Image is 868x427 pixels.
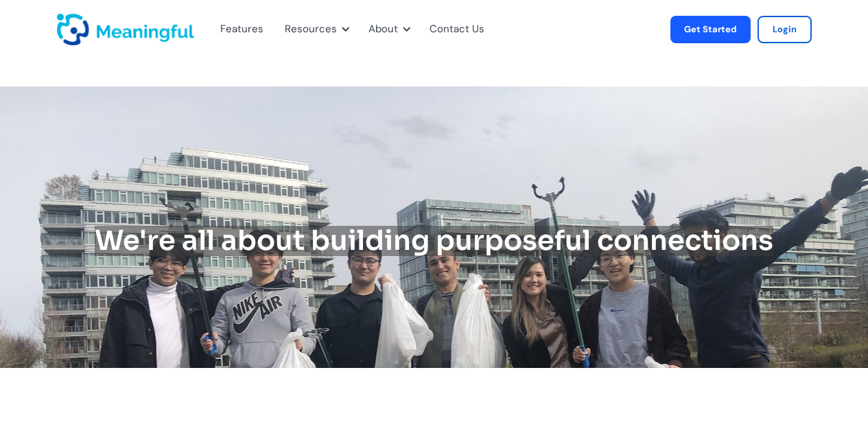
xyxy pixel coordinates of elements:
h1: We're all about building purposeful connections [95,226,773,256]
a: Get Started [670,16,751,43]
div: Resources [285,21,337,38]
a: Features [220,21,253,38]
a: Login [758,16,812,43]
div: Features [220,21,263,38]
a: Contact Us [430,21,484,38]
div: About [368,21,398,38]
